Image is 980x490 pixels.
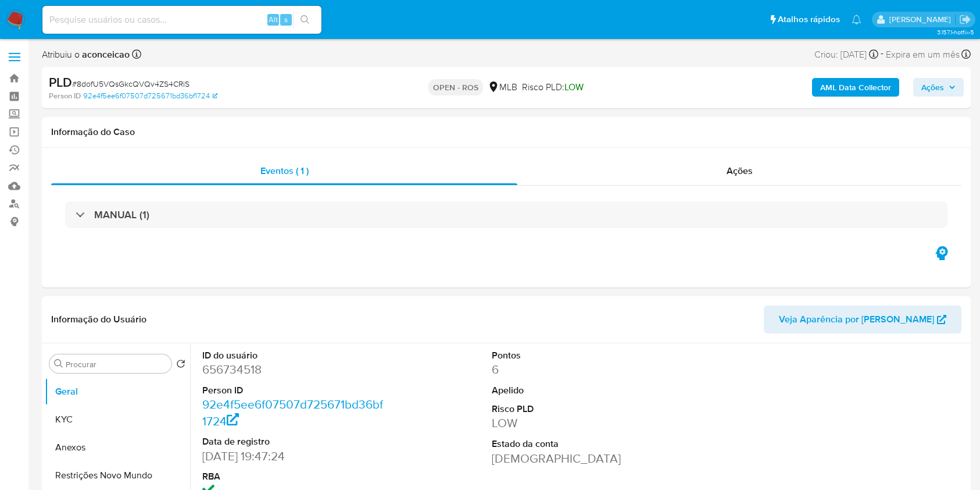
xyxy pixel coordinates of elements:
button: Geral [45,378,190,406]
h1: Informação do Usuário [51,314,146,325]
a: Notificações [852,15,861,24]
span: Atalhos rápidos [778,13,840,26]
p: ana.conceicao@mercadolivre.com [889,14,955,25]
button: Veja Aparência por [PERSON_NAME] [764,306,961,333]
dd: [DATE] 19:47:24 [202,448,384,464]
button: Anexos [45,434,190,461]
span: Veja Aparência por [PERSON_NAME] [779,306,934,333]
dt: Data de registro [202,435,384,448]
a: 92e4f5ee6f07507d725671bd36bf1724 [202,396,383,429]
input: Pesquise usuários ou casos... [42,12,321,27]
input: Procurar [66,359,167,370]
a: Sair [959,13,971,26]
span: Ações [727,164,753,177]
b: AML Data Collector [820,78,891,97]
dt: ID do usuário [202,349,384,362]
h1: Informação do Caso [51,126,961,138]
button: Retornar ao pedido padrão [176,359,185,372]
b: PLD [49,73,72,91]
a: 92e4f5ee6f07507d725671bd36bf1724 [83,91,217,101]
span: Risco PLD: [522,81,584,94]
button: KYC [45,406,190,434]
button: Restrições Novo Mundo [45,461,190,489]
dt: Apelido [492,384,673,397]
b: aconceicao [80,48,130,61]
dt: Pontos [492,349,673,362]
dd: 6 [492,361,673,378]
button: AML Data Collector [812,78,899,97]
dd: 656734518 [202,361,384,378]
span: # 8dofU5VQsGkcQVQv4ZS4CRiS [72,78,189,90]
span: Eventos ( 1 ) [260,164,309,177]
div: Criou: [DATE] [814,47,878,62]
div: MANUAL (1) [65,201,947,228]
button: Procurar [54,359,63,368]
span: Expira em um mês [886,48,960,61]
span: Alt [269,14,278,25]
p: OPEN - ROS [428,79,483,95]
button: Ações [913,78,964,97]
dd: LOW [492,415,673,431]
dt: RBA [202,470,384,483]
span: Ações [921,78,944,97]
div: MLB [488,81,517,94]
span: Atribuiu o [42,48,130,61]
dt: Risco PLD [492,403,673,416]
button: search-icon [293,12,317,28]
b: Person ID [49,91,81,101]
span: LOW [564,80,584,94]
dt: Estado da conta [492,438,673,450]
dd: [DEMOGRAPHIC_DATA] [492,450,673,467]
span: - [881,47,884,62]
dt: Person ID [202,384,384,397]
span: s [284,14,288,25]
h3: MANUAL (1) [94,208,149,221]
